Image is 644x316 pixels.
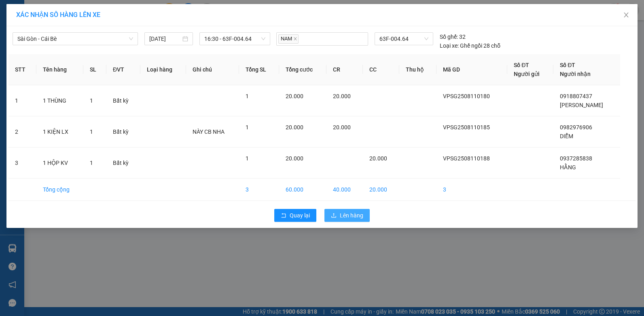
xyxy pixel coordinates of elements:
[443,93,490,99] span: VPSG2508110180
[443,155,490,162] span: VPSG2508110188
[246,93,249,99] span: 1
[16,11,100,19] span: XÁC NHẬN SỐ HÀNG LÊN XE
[106,147,140,179] td: Bất kỳ
[514,71,540,77] span: Người gửi
[90,160,93,166] span: 1
[290,211,310,220] span: Quay lại
[363,54,399,85] th: CC
[36,116,83,147] td: 1 KIỆN LX
[279,179,326,201] td: 60.000
[8,54,36,85] th: STT
[560,155,592,162] span: 0937285838
[293,37,297,41] span: close
[331,213,337,219] span: upload
[333,93,351,99] span: 20.000
[204,33,265,45] span: 16:30 - 63F-004.64
[440,41,500,50] div: Ghế ngồi 28 chỗ
[36,179,83,201] td: Tổng cộng
[36,85,83,116] td: 1 THÙNG
[560,93,592,99] span: 0918807437
[443,124,490,131] span: VPSG2508110185
[239,54,279,85] th: Tổng SL
[326,179,363,201] td: 40.000
[90,129,93,135] span: 1
[560,124,592,131] span: 0982976906
[324,209,370,222] button: uploadLên hàng
[17,33,133,45] span: Sài Gòn - Cái Bè
[186,54,239,85] th: Ghi chú
[106,116,140,147] td: Bất kỳ
[560,164,576,171] span: HẰNG
[560,62,575,68] span: Số ĐT
[8,116,36,147] td: 2
[286,93,303,99] span: 20.000
[615,4,638,27] button: Close
[369,155,387,162] span: 20.000
[623,12,629,18] span: close
[436,54,508,85] th: Mã GD
[106,85,140,116] td: Bất kỳ
[83,54,106,85] th: SL
[8,85,36,116] td: 1
[90,97,93,104] span: 1
[363,179,399,201] td: 20.000
[246,124,249,131] span: 1
[239,179,279,201] td: 3
[326,54,363,85] th: CR
[274,209,316,222] button: rollbackQuay lại
[8,147,36,179] td: 3
[149,34,181,43] input: 11/08/2025
[440,32,458,41] span: Số ghế:
[514,62,529,68] span: Số ĐT
[281,213,286,219] span: rollback
[36,54,83,85] th: Tên hàng
[286,124,303,131] span: 20.000
[278,34,299,44] span: NAM
[286,155,303,162] span: 20.000
[436,179,508,201] td: 3
[379,33,429,45] span: 63F-004.64
[193,129,225,135] span: NÀY CB NHA
[106,54,140,85] th: ĐVT
[440,32,466,41] div: 32
[560,71,591,77] span: Người nhận
[333,124,351,131] span: 20.000
[140,54,186,85] th: Loại hàng
[279,54,326,85] th: Tổng cước
[399,54,436,85] th: Thu hộ
[36,147,83,179] td: 1 HỘP KV
[560,102,603,108] span: [PERSON_NAME]
[440,41,459,50] span: Loại xe:
[340,211,363,220] span: Lên hàng
[560,133,573,139] span: DIỄM
[246,155,249,162] span: 1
